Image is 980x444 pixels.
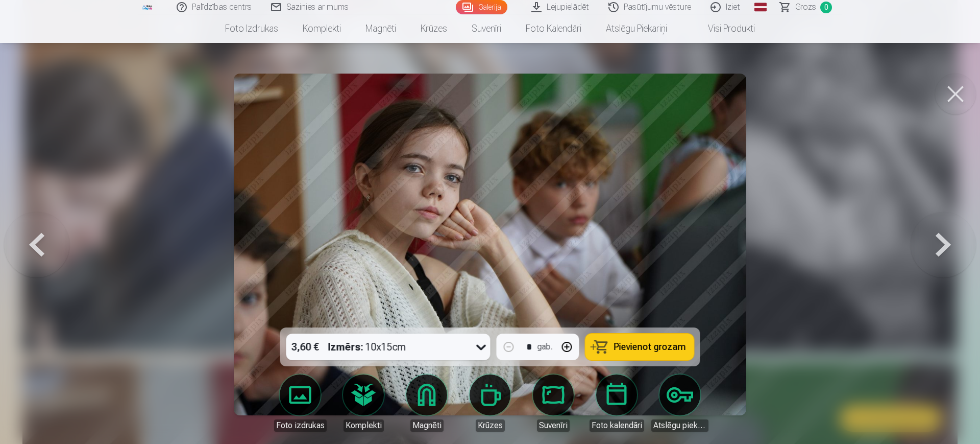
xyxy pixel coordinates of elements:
div: Magnēti [410,419,444,432]
a: Foto izdrukas [272,375,329,432]
a: Komplekti [290,14,353,43]
a: Visi produkti [679,14,767,43]
div: Foto kalendāri [590,419,644,432]
a: Foto izdrukas [213,14,290,43]
div: Krūzes [476,419,505,432]
img: /fa1 [142,4,153,10]
a: Foto kalendāri [588,375,645,432]
button: Pievienot grozam [585,334,694,360]
span: Pievienot grozam [614,342,686,352]
a: Atslēgu piekariņi [651,375,708,432]
div: 10x15cm [328,334,406,360]
a: Krūzes [461,375,519,432]
div: Atslēgu piekariņi [651,419,708,432]
a: Magnēti [398,375,455,432]
a: Suvenīri [525,375,582,432]
span: Grozs [795,1,816,13]
div: Foto izdrukas [274,419,327,432]
a: Komplekti [335,375,392,432]
strong: Izmērs : [328,340,363,354]
div: 3,60 € [286,334,324,360]
div: Suvenīri [537,419,570,432]
span: 0 [820,2,832,13]
a: Foto kalendāri [513,14,594,43]
a: Magnēti [353,14,408,43]
a: Krūzes [408,14,459,43]
a: Atslēgu piekariņi [594,14,679,43]
a: Suvenīri [459,14,513,43]
div: Komplekti [344,419,384,432]
div: gab. [537,341,553,353]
